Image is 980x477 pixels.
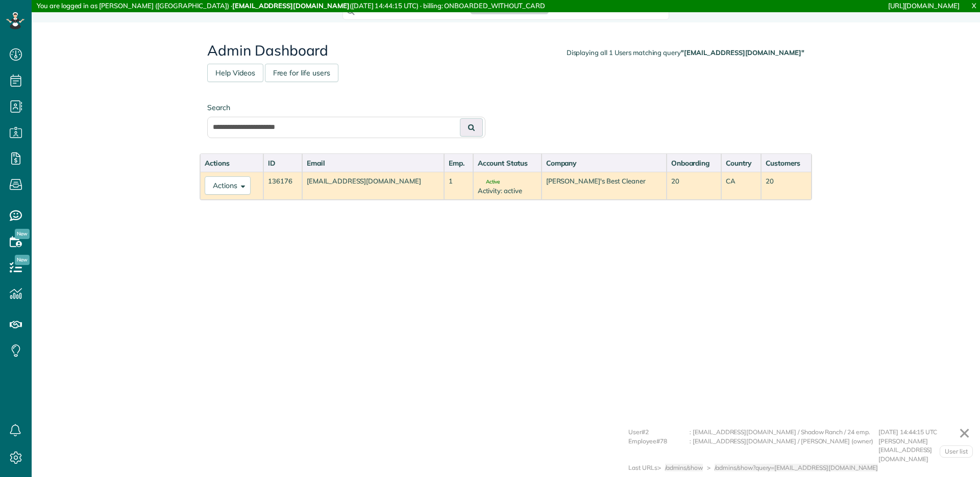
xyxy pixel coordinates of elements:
[478,158,537,168] div: Account Status
[478,186,537,196] div: Activity: active
[478,179,500,184] span: Active
[449,158,468,168] div: Emp.
[878,437,970,464] div: [PERSON_NAME][EMAIL_ADDRESS][DOMAIN_NAME]
[715,464,878,471] span: /admins/show?query=[EMAIL_ADDRESS][DOMAIN_NAME]
[444,172,473,200] td: 1
[546,158,662,168] div: Company
[690,437,878,464] div: : [EMAIL_ADDRESS][DOMAIN_NAME] / [PERSON_NAME] (owner)
[265,64,338,82] a: Free for life users
[205,176,251,195] button: Actions
[657,463,883,472] div: > >
[671,158,717,168] div: Onboarding
[207,102,485,113] label: Search
[628,437,690,464] div: Employee#78
[665,464,703,471] span: /admins/show
[953,421,975,445] a: ✕
[940,445,973,458] a: User list
[628,463,657,472] div: Last URLs
[681,48,804,57] strong: "[EMAIL_ADDRESS][DOMAIN_NAME]"
[207,43,804,59] h2: Admin Dashboard
[766,158,807,168] div: Customers
[690,428,878,437] div: : [EMAIL_ADDRESS][DOMAIN_NAME] / Shadow Ranch / 24 emp.
[207,64,263,82] a: Help Videos
[761,172,812,200] td: 20
[15,255,30,265] span: New
[263,172,302,200] td: 136176
[628,428,690,437] div: User#2
[878,428,970,437] div: [DATE] 14:44:15 UTC
[15,229,30,239] span: New
[726,158,756,168] div: Country
[307,158,439,168] div: Email
[542,172,667,200] td: [PERSON_NAME]'s Best Cleaner
[302,172,444,200] td: [EMAIL_ADDRESS][DOMAIN_NAME]
[567,48,804,58] div: Displaying all 1 Users matching query
[721,172,761,200] td: CA
[232,2,350,10] strong: [EMAIL_ADDRESS][DOMAIN_NAME]
[888,2,960,10] a: [URL][DOMAIN_NAME]
[667,172,722,200] td: 20
[205,158,259,168] div: Actions
[268,158,298,168] div: ID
